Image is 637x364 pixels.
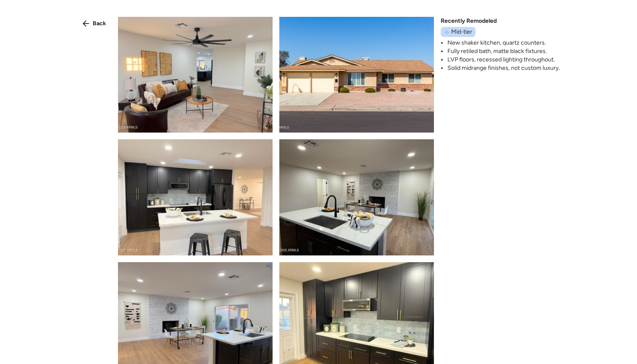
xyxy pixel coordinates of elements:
li: Fully retiled bath, matte black fixtures. [447,47,560,56]
img: product [118,17,273,133]
img: product [118,139,273,255]
img: product [279,139,434,255]
li: New shaker kitchen, quartz counters. [447,39,560,47]
li: Solid midrange finishes, not custom luxury. [447,64,560,72]
span: Recently Remodeled [441,17,497,25]
span: Mid-tier [451,28,472,36]
img: product [279,17,434,133]
span: Back [93,19,106,28]
li: LVP floors, recessed lighting throughout. [447,56,560,64]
